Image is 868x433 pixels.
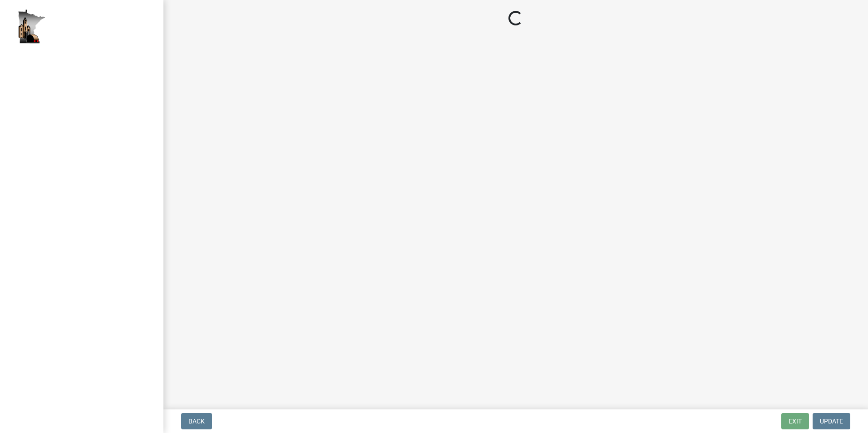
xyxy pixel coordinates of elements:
[781,413,809,429] button: Exit
[18,10,45,44] img: Houston County, Minnesota
[813,413,850,429] button: Update
[188,418,205,425] span: Back
[820,418,843,425] span: Update
[181,413,212,429] button: Back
